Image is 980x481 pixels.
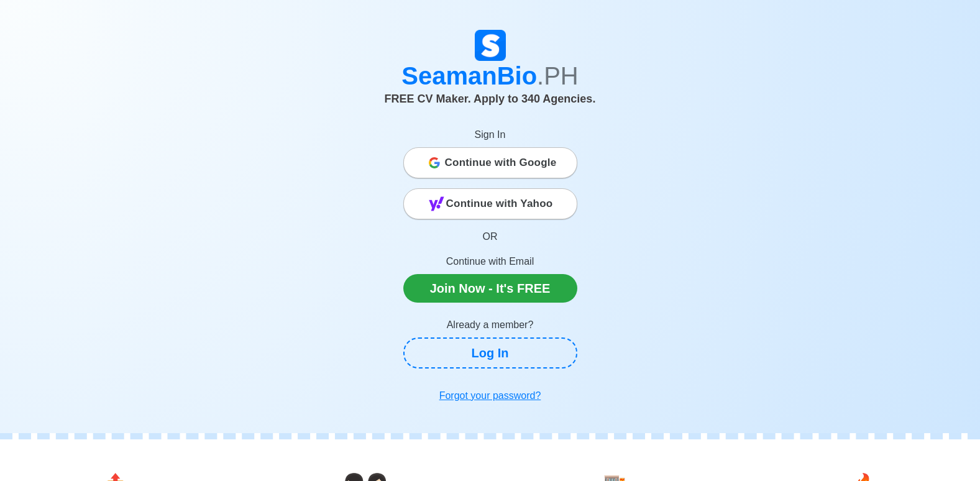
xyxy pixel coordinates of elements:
[537,62,579,89] span: .PH
[475,30,506,61] img: Logo
[403,337,577,369] a: Log In
[403,274,577,303] a: Join Now - It's FREE
[403,254,577,269] p: Continue with Email
[439,390,541,401] u: Forgot your password?
[145,61,835,91] h1: SeamanBio
[403,188,577,219] button: Continue with Yahoo
[403,383,577,408] a: Forgot your password?
[445,150,557,175] span: Continue with Google
[403,147,577,178] button: Continue with Google
[403,318,577,332] p: Already a member?
[385,93,596,105] span: FREE CV Maker. Apply to 340 Agencies.
[446,191,553,216] span: Continue with Yahoo
[403,127,577,142] p: Sign In
[403,229,577,244] p: OR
